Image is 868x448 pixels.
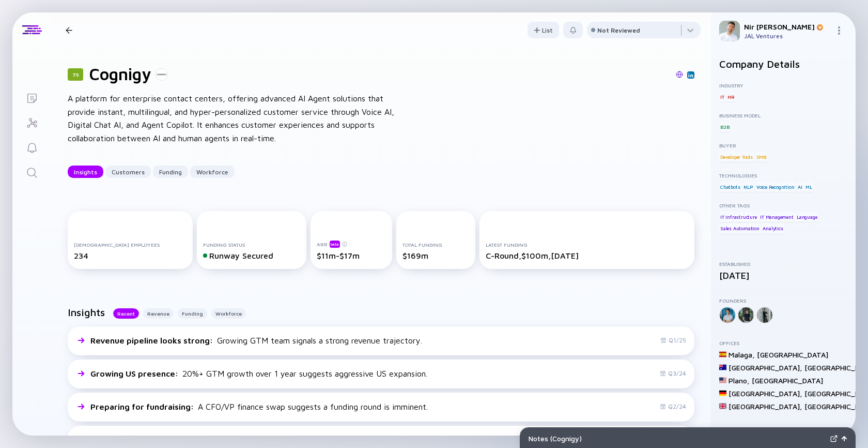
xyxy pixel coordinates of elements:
[486,251,688,260] div: C-Round, $100m, [DATE]
[528,22,559,38] button: List
[719,270,847,281] div: [DATE]
[719,261,847,267] div: Established
[729,363,802,372] div: [GEOGRAPHIC_DATA] ,
[752,376,823,385] div: [GEOGRAPHIC_DATA]
[203,242,300,248] div: Funding Status
[660,336,686,344] div: Q1/25
[529,434,826,443] div: Notes ( Cognigy )
[742,182,754,192] div: NLP
[105,164,151,180] div: Customers
[105,166,151,178] button: Customers
[74,251,187,260] div: 234
[12,159,51,184] a: Search
[726,92,736,102] div: HR
[744,32,831,40] div: JAL Ventures
[804,182,813,192] div: ML
[729,376,750,385] div: Plano ,
[759,212,794,222] div: IT Management
[153,166,188,178] button: Funding
[89,64,151,84] h1: Cognigy
[719,351,726,358] img: Spain Flag
[755,152,767,162] div: SMB
[68,68,83,81] div: 75
[68,166,103,178] button: Insights
[719,212,758,222] div: IT Infrastructure
[719,223,761,234] div: Sales Automation
[211,308,246,319] button: Workforce
[719,122,730,132] div: B2B
[74,242,187,248] div: [DEMOGRAPHIC_DATA] Employees
[660,369,686,377] div: Q3/24
[90,336,215,345] span: Revenue pipeline looks strong :
[486,242,688,248] div: Latest Funding
[317,240,386,248] div: ARR
[143,308,174,319] button: Revenue
[755,182,796,192] div: Voice Recognition
[90,435,154,444] span: Restructuring? :
[842,436,847,441] img: Open Notes
[719,297,847,304] div: Founders
[68,164,103,180] div: Insights
[744,22,831,31] div: Nir [PERSON_NAME]
[68,92,398,145] div: A platform for enterprise contact centers, offering advanced AI Agent solutions that provide inst...
[830,435,838,442] img: Expand Notes
[688,72,693,78] img: Cognigy Linkedin Page
[835,26,843,35] img: Menu
[719,92,725,102] div: IT
[597,26,640,34] div: Not Reviewed
[153,164,188,180] div: Funding
[12,135,51,159] a: Reminders
[762,223,784,234] div: Analytics
[719,390,726,397] img: Germany Flag
[68,306,105,318] h2: Insights
[12,85,51,110] a: Lists
[719,340,847,346] div: Offices
[90,402,428,411] div: A CFO/VP finance swap suggests a funding round is imminent.
[190,164,235,180] div: Workforce
[796,212,818,222] div: Language
[676,71,683,78] img: Cognigy Website
[190,166,235,178] button: Workforce
[719,82,847,88] div: Industry
[402,242,469,248] div: Total Funding
[402,251,469,260] div: $169m
[12,110,51,135] a: Investor Map
[90,402,196,411] span: Preparing for fundraising :
[719,377,726,384] img: United States Flag
[719,202,847,208] div: Other Tags
[330,241,340,248] div: beta
[729,350,755,359] div: Malaga ,
[317,251,386,260] div: $11m-$17m
[729,389,802,398] div: [GEOGRAPHIC_DATA] ,
[90,336,422,345] div: Growing GTM team signals a strong revenue trajectory.
[178,308,207,319] button: Funding
[90,369,427,378] div: 20%+ GTM growth over 1 year suggests aggressive US expansion.
[719,142,847,148] div: Buyer
[719,112,847,118] div: Business Model
[719,182,741,192] div: Chatbots
[719,21,740,41] img: Nir Profile Picture
[719,364,726,371] img: Australia Flag
[719,152,754,162] div: Developer Tools
[729,402,802,411] div: [GEOGRAPHIC_DATA] ,
[719,58,847,70] h2: Company Details
[660,402,686,410] div: Q2/24
[203,251,300,260] div: Runway Secured
[797,182,803,192] div: AI
[719,402,726,410] img: United Kingdom Flag
[528,22,559,38] div: List
[113,308,139,319] button: Recent
[90,369,180,378] span: Growing US presence :
[719,172,847,178] div: Technologies
[90,435,410,444] div: Revealed through ongoing employee exits alongside team expansion.
[757,350,828,359] div: [GEOGRAPHIC_DATA]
